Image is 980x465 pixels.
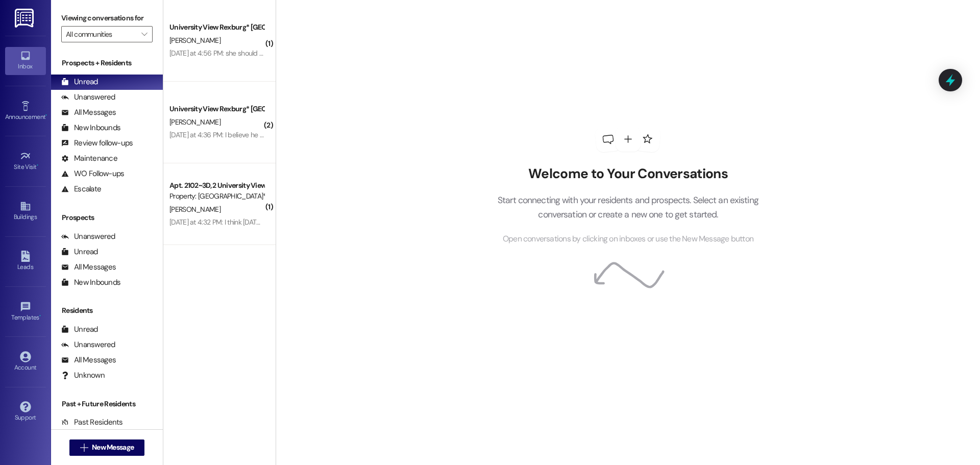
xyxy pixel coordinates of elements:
div: Escalate [61,184,101,194]
div: Unread [61,77,98,87]
div: New Inbounds [61,277,120,288]
span: New Message [92,442,134,453]
div: Apt. 2102~3D, 2 University View Rexburg [169,180,264,191]
div: WO Follow-ups [61,168,124,179]
div: Unknown [61,370,105,381]
span: Open conversations by clicking on inboxes or use the New Message button [503,233,753,246]
div: All Messages [61,107,116,118]
div: Residents [51,305,163,316]
p: Start connecting with your residents and prospects. Select an existing conversation or create a n... [482,193,774,222]
div: Prospects [51,212,163,223]
div: New Inbounds [61,123,120,133]
a: Support [5,398,46,426]
div: Maintenance [61,153,117,164]
i:  [141,30,147,38]
div: Unanswered [61,92,115,103]
div: University View Rexburg* [GEOGRAPHIC_DATA] [169,104,264,114]
input: All communities [66,26,136,42]
div: University View Rexburg* [GEOGRAPHIC_DATA] [169,22,264,33]
span: • [39,312,41,320]
a: Inbox [5,47,46,75]
span: [PERSON_NAME] [169,117,220,127]
div: All Messages [61,262,116,273]
div: Property: [GEOGRAPHIC_DATA]* [169,191,264,202]
div: Unanswered [61,231,115,242]
div: [DATE] at 4:32 PM: I think [DATE] so i can pick it up on the 1st! [169,217,346,227]
span: [PERSON_NAME] [169,36,220,45]
img: ResiDesk Logo [15,9,36,28]
a: Site Visit • [5,148,46,175]
div: Prospects + Residents [51,58,163,68]
h2: Welcome to Your Conversations [482,166,774,182]
div: Past Residents [61,417,123,428]
div: [DATE] at 4:56 PM: she should be able to yes!! i'll let her know but i'm sure she'll be able to s... [169,48,491,58]
div: Past + Future Residents [51,399,163,409]
span: • [37,162,38,169]
label: Viewing conversations for [61,10,153,26]
span: • [45,112,47,119]
a: Buildings [5,198,46,225]
div: Unread [61,247,98,257]
a: Leads [5,248,46,275]
i:  [80,444,88,452]
div: Unread [61,324,98,335]
div: Unanswered [61,339,115,350]
div: All Messages [61,355,116,365]
div: Review follow-ups [61,138,133,149]
a: Templates • [5,298,46,326]
button: New Message [69,439,145,456]
a: Account [5,348,46,376]
span: [PERSON_NAME] [169,205,220,214]
div: [DATE] at 4:36 PM: I believe he sent it [DATE] [169,130,298,139]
